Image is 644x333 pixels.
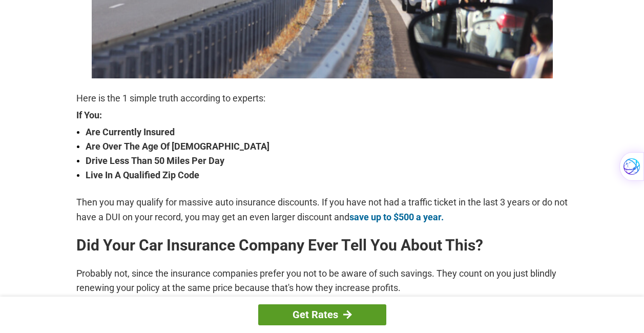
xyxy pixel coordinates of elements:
[76,266,568,295] p: Probably not, since the insurance companies prefer you not to be aware of such savings. They coun...
[86,154,568,168] strong: Drive Less Than 50 Miles Per Day
[86,139,568,154] strong: Are Over The Age Of [DEMOGRAPHIC_DATA]
[76,91,568,106] p: Here is the 1 simple truth according to experts:
[76,111,568,120] strong: If You:
[258,304,386,325] a: Get Rates
[76,195,568,224] p: Then you may qualify for massive auto insurance discounts. If you have not had a traffic ticket i...
[349,212,444,222] a: save up to $500 a year.
[76,237,568,254] h2: Did Your Car Insurance Company Ever Tell You About This?
[86,125,568,139] strong: Are Currently Insured
[86,168,568,182] strong: Live In A Qualified Zip Code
